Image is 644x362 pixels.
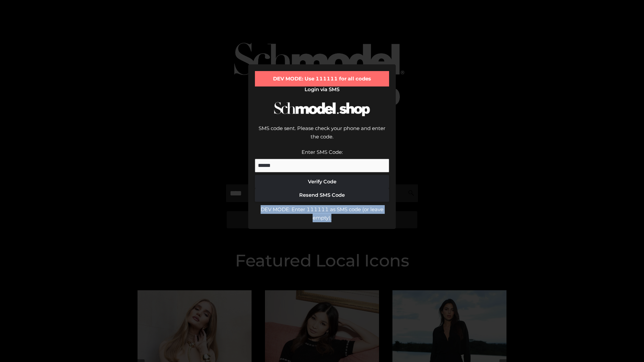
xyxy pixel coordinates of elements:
img: Schmodel Logo [272,96,372,122]
div: DEV MODE: Enter 111111 as SMS code (or leave empty). [255,205,389,222]
div: SMS code sent. Please check your phone and enter the code. [255,124,389,148]
div: DEV MODE: Use 111111 for all codes [255,71,389,86]
button: Verify Code [255,175,389,188]
button: Resend SMS Code [255,188,389,202]
h2: Login via SMS [255,86,389,93]
label: Enter SMS Code: [302,149,343,155]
